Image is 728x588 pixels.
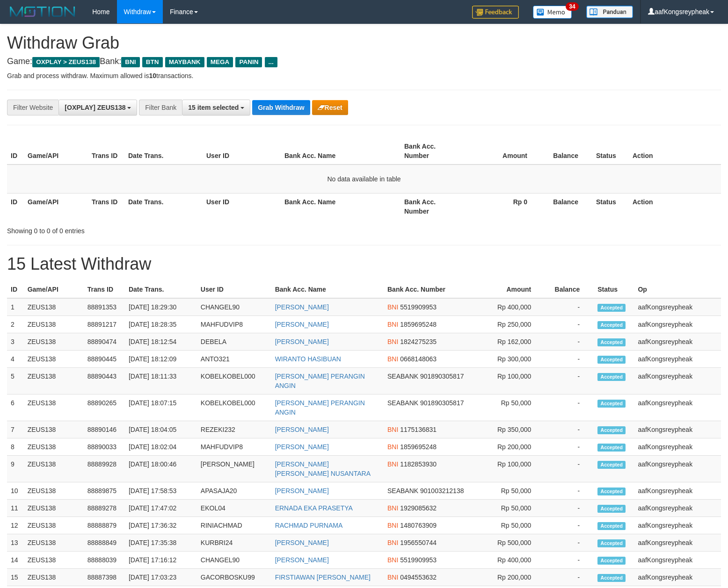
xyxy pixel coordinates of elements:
th: Amount [465,138,541,165]
td: 88891217 [84,316,125,333]
td: 88888039 [84,552,125,569]
th: ID [7,138,24,165]
a: ERNADA EKA PRASETYA [275,504,353,512]
td: 2 [7,316,24,333]
span: 15 item selected [188,104,239,111]
td: aafKongsreypheak [634,421,721,438]
span: Copy 1175136831 to clipboard [400,426,437,433]
h1: 15 Latest Withdraw [7,255,721,273]
td: ZEUS138 [24,394,84,421]
td: APASAJA20 [197,482,271,500]
td: Rp 50,000 [473,500,546,517]
a: [PERSON_NAME] PERANGIN ANGIN [275,399,365,416]
td: KOBELKOBEL000 [197,368,271,394]
td: - [545,552,594,569]
span: Accepted [597,522,626,530]
a: [PERSON_NAME] [275,487,329,495]
td: No data available in table [7,165,721,194]
a: [PERSON_NAME] [275,539,329,546]
th: Trans ID [84,281,125,298]
span: BNI [387,443,398,451]
th: Balance [541,193,592,220]
td: 88887398 [84,569,125,586]
td: 8 [7,438,24,456]
span: BNI [121,57,139,67]
strong: 10 [149,72,156,79]
td: DEBELA [197,333,271,351]
td: 88888849 [84,534,125,552]
a: [PERSON_NAME] PERANGIN ANGIN [275,373,365,389]
td: 88890033 [84,438,125,456]
td: Rp 100,000 [473,368,546,394]
td: ZEUS138 [24,368,84,394]
td: [DATE] 18:28:35 [125,316,197,333]
td: - [545,438,594,456]
td: aafKongsreypheak [634,438,721,456]
span: Copy 1956550744 to clipboard [400,539,437,546]
button: 15 item selected [182,100,250,115]
td: Rp 400,000 [473,298,546,316]
td: ZEUS138 [24,333,84,351]
th: Game/API [24,281,84,298]
th: Bank Acc. Number [400,193,465,220]
td: 7 [7,421,24,438]
th: Bank Acc. Number [384,281,473,298]
td: MAHFUDVIP8 [197,438,271,456]
td: ZEUS138 [24,482,84,500]
div: Showing 0 to 0 of 0 entries [7,222,296,236]
td: ZEUS138 [24,421,84,438]
th: Trans ID [88,138,124,165]
span: Accepted [597,444,626,452]
td: aafKongsreypheak [634,368,721,394]
td: aafKongsreypheak [634,316,721,333]
td: [DATE] 17:16:12 [125,552,197,569]
span: Accepted [597,461,626,469]
th: Action [629,193,721,220]
span: SEABANK [387,487,418,495]
td: aafKongsreypheak [634,394,721,421]
th: Status [592,193,629,220]
td: ANTO321 [197,351,271,368]
span: BNI [387,338,398,345]
td: aafKongsreypheak [634,333,721,351]
th: Date Trans. [125,281,197,298]
span: BNI [387,556,398,564]
td: ZEUS138 [24,500,84,517]
th: Bank Acc. Number [400,138,465,165]
td: Rp 200,000 [473,569,546,586]
span: Accepted [597,356,626,364]
th: User ID [197,281,271,298]
td: 88889928 [84,456,125,482]
span: Accepted [597,505,626,513]
td: ZEUS138 [24,534,84,552]
td: - [545,569,594,586]
td: 13 [7,534,24,552]
a: [PERSON_NAME] [275,443,329,451]
td: 88890146 [84,421,125,438]
span: Copy 1859695248 to clipboard [400,443,437,451]
span: Copy 1824275235 to clipboard [400,338,437,345]
span: BNI [387,460,398,468]
span: BNI [387,355,398,363]
a: WIRANTO HASIBUAN [275,355,341,363]
button: Grab Withdraw [252,100,310,115]
img: MOTION_logo.png [7,5,78,19]
td: ZEUS138 [24,298,84,316]
td: - [545,482,594,500]
span: PANIN [235,57,262,67]
img: Feedback.jpg [472,6,519,19]
th: Status [594,281,634,298]
a: FIRSTIAWAN [PERSON_NAME] [275,574,371,581]
span: BNI [387,303,398,311]
a: [PERSON_NAME] [275,426,329,433]
a: RACHMAD PURNAMA [275,522,343,529]
td: [DATE] 18:07:15 [125,394,197,421]
span: Copy 0494553632 to clipboard [400,574,437,581]
span: SEABANK [387,399,418,407]
td: Rp 400,000 [473,552,546,569]
td: 88891353 [84,298,125,316]
td: 11 [7,500,24,517]
span: Copy 5519909953 to clipboard [400,556,437,564]
img: panduan.png [586,6,633,18]
span: Accepted [597,488,626,495]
